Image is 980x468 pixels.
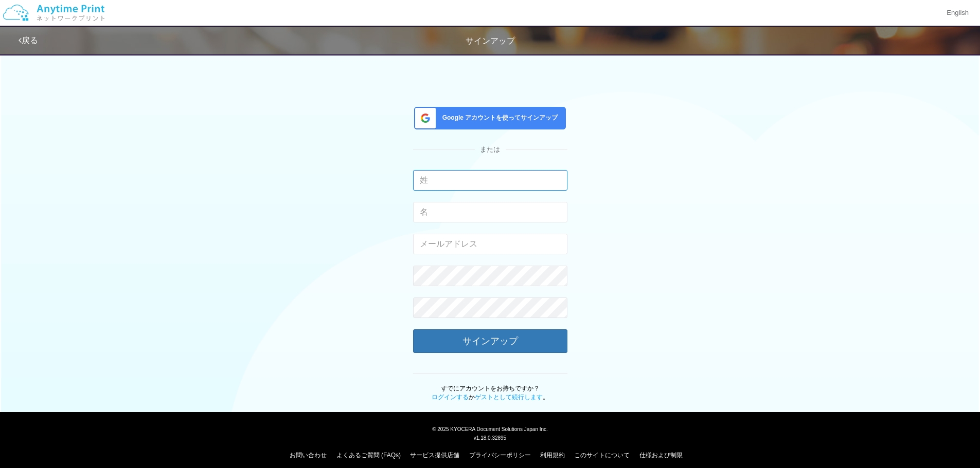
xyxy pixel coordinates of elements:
[574,452,630,459] a: このサイトについて
[469,452,531,459] a: プライバシーポリシー
[639,452,683,459] a: 仕様および制限
[410,452,459,459] a: サービス提供店舗
[413,329,567,353] button: サインアップ
[474,435,506,441] span: v1.18.0.32895
[413,145,567,155] div: または
[413,234,567,254] input: メールアドレス
[432,394,549,401] span: か 。
[413,202,567,222] input: 名
[432,384,549,402] p: すでにアカウントをお持ちですか？
[475,394,543,401] a: ゲストとして続行します
[540,452,565,459] a: 利用規約
[290,452,327,459] a: お問い合わせ
[336,452,401,459] a: よくあるご質問 (FAQs)
[438,114,558,122] span: Google アカウントを使ってサインアップ
[466,36,515,45] span: サインアップ
[432,425,548,432] span: © 2025 KYOCERA Document Solutions Japan Inc.
[432,394,469,401] a: ログインする
[413,170,567,191] input: 姓
[19,36,38,45] a: 戻る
